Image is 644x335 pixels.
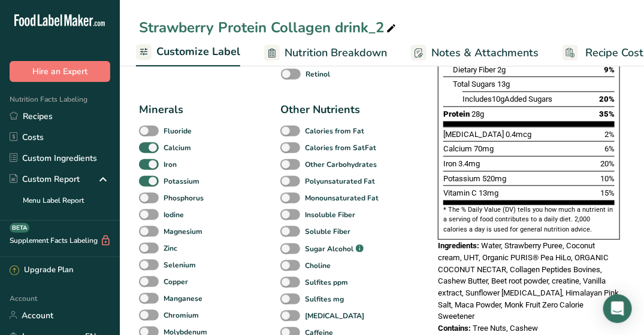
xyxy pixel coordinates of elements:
span: 13g [497,80,510,89]
span: Nutrition Breakdown [285,45,387,61]
div: Strawberry Protein Collagen drink_2 [139,17,398,38]
span: 10% [600,174,615,183]
span: 70mg [474,144,494,153]
b: Soluble Fiber [305,226,350,237]
b: Manganese [164,293,202,304]
span: 28g [471,109,484,118]
span: Protein [443,109,470,118]
span: Includes Added Sugars [462,95,552,103]
span: Iron [443,159,456,168]
b: Chromium [164,310,199,321]
b: Potassium [164,176,199,187]
b: [MEDICAL_DATA] [305,310,364,321]
div: BETA [10,223,29,233]
span: 15% [600,188,615,197]
span: 520mg [482,174,506,183]
span: 13mg [479,188,498,197]
a: Nutrition Breakdown [264,39,387,66]
span: Total Sugars [453,80,495,89]
span: Customize Label [156,44,240,60]
b: Zinc [164,243,177,254]
span: Notes & Attachments [431,45,539,61]
span: Ingredients: [438,241,479,250]
span: 2g [497,65,506,74]
span: Calcium [443,144,472,153]
b: Retinol [306,69,330,80]
span: Tree Nuts, Cashew [473,324,538,333]
b: Calories from Fat [305,126,364,136]
span: 35% [599,109,615,118]
div: Minerals [139,102,252,118]
span: 3.4mg [458,159,480,168]
b: Monounsaturated Fat [305,193,379,203]
b: Selenium [164,260,196,270]
b: Copper [164,276,188,287]
span: 20% [599,95,615,103]
span: Vitamin C [443,188,477,197]
b: Choline [305,260,331,271]
span: 6% [604,144,615,153]
span: [MEDICAL_DATA] [443,130,504,139]
b: Calories from SatFat [305,142,376,153]
span: Dietary Fiber [453,65,495,74]
b: Sulfites ppm [305,277,348,288]
span: 9% [604,65,615,74]
b: Calcium [164,142,191,153]
span: 0.4mcg [506,130,531,139]
b: Phosphorus [164,193,204,203]
b: Insoluble Fiber [305,209,355,220]
b: Sulfites mg [305,294,344,304]
div: Other Nutrients [280,102,393,118]
div: Open Intercom Messenger [603,294,632,323]
b: Sugar Alcohol [305,243,353,254]
div: Custom Report [10,173,80,185]
span: Water, Strawberry Puree, Coconut cream, UHT, Organic PURIS® Pea HiLo, ORGANIC COCONUT NECTAR, Col... [438,241,619,321]
span: Potassium [443,174,480,183]
b: Polyunsaturated Fat [305,176,375,187]
b: Magnesium [164,226,202,237]
button: Hire an Expert [10,61,110,82]
span: 20% [600,159,615,168]
b: Iron [164,159,177,170]
div: Upgrade Plan [10,264,73,276]
b: Iodine [164,209,184,220]
b: Fluoride [164,126,192,136]
section: * The % Daily Value (DV) tells you how much a nutrient in a serving of food contributes to a dail... [443,205,615,234]
b: Other Carbohydrates [305,159,377,170]
a: Notes & Attachments [411,39,539,66]
span: Contains: [438,324,471,333]
span: 2% [604,130,615,139]
span: 10g [492,95,504,103]
a: Customize Label [136,38,240,67]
